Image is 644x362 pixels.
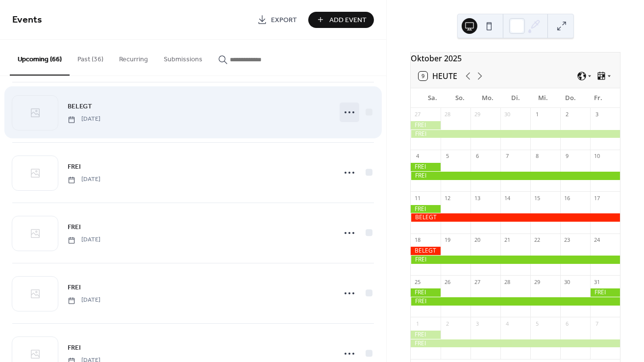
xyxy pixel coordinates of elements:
div: 1 [533,111,541,118]
div: 17 [593,194,600,202]
div: 12 [444,194,451,202]
a: FREI [68,282,81,293]
button: 9Heute [415,69,461,83]
div: 27 [414,111,421,118]
div: 22 [533,236,541,244]
div: 18 [414,236,421,244]
div: 29 [533,278,541,285]
a: FREI [68,342,81,354]
div: 1 [414,320,421,327]
div: FREI [411,163,441,171]
div: 31 [593,278,600,285]
div: 30 [563,278,570,285]
span: Export [271,15,297,26]
div: Do. [557,88,584,108]
div: 14 [503,194,511,202]
div: Mo. [474,88,501,108]
div: 25 [414,278,421,285]
div: 28 [444,111,451,118]
a: BELEGT [68,101,92,112]
div: FREI [411,339,620,348]
div: 28 [503,278,511,285]
div: 30 [503,111,511,118]
span: [DATE] [68,296,100,305]
div: BELEGT [411,213,620,222]
a: Export [250,12,304,28]
a: FREI [68,222,81,233]
div: FREI [411,130,620,138]
div: Fr. [585,88,612,108]
span: [DATE] [68,236,100,245]
button: Recurring [111,40,156,75]
span: FREI [68,343,81,354]
div: FREI [411,297,620,306]
div: 27 [473,278,481,285]
div: 6 [473,153,481,160]
div: 21 [503,236,511,244]
div: 16 [563,194,570,202]
span: Events [12,11,42,30]
div: 5 [533,320,541,327]
div: Mi. [529,88,557,108]
div: 7 [503,153,511,160]
div: 4 [503,320,511,327]
button: Submissions [156,40,210,75]
span: FREI [68,283,81,293]
div: Di. [502,88,529,108]
div: 29 [473,111,481,118]
div: 24 [593,236,600,244]
div: Oktober 2025 [411,52,620,64]
div: 2 [444,320,451,327]
div: FREI [411,121,441,129]
button: Past (36) [70,40,111,75]
div: 19 [444,236,451,244]
div: 20 [473,236,481,244]
span: Add Event [329,15,367,26]
div: 7 [593,320,600,327]
div: FREI [411,205,441,213]
span: FREI [68,162,81,173]
div: FREI [411,256,620,264]
div: 10 [593,153,600,160]
div: 2 [563,111,570,118]
div: FREI [411,331,441,339]
div: 8 [533,153,541,160]
span: [DATE] [68,115,100,124]
button: Upcoming (66) [10,40,70,76]
div: 13 [473,194,481,202]
div: 15 [533,194,541,202]
div: 23 [563,236,570,244]
div: 26 [444,278,451,285]
div: 3 [473,320,481,327]
div: Sa. [419,88,446,108]
button: Add Event [308,12,374,28]
div: 9 [563,153,570,160]
div: 5 [444,153,451,160]
div: So. [446,88,474,108]
div: FREI [590,288,620,297]
a: FREI [68,161,81,173]
div: 6 [563,320,570,327]
div: FREI [411,172,620,180]
span: [DATE] [68,176,100,184]
div: 3 [593,111,600,118]
div: FREI [411,288,441,297]
div: 11 [414,194,421,202]
span: FREI [68,223,81,233]
span: BELEGT [68,102,92,112]
div: BELEGT [411,247,441,255]
div: 4 [414,153,421,160]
